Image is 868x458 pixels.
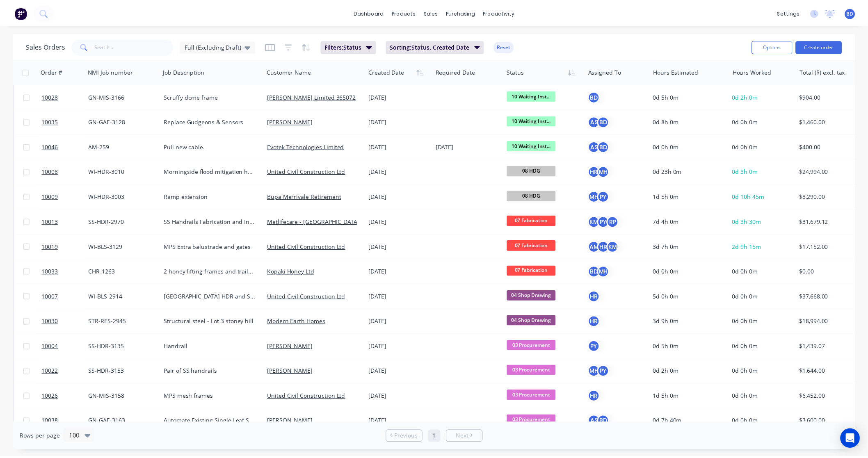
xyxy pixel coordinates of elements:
[269,393,348,401] a: United Civil Construction Ltd
[42,193,58,201] span: 10009
[371,93,432,101] div: [DATE]
[42,243,58,251] span: 10019
[511,241,560,251] span: 07 Fabrication
[658,68,704,76] div: Hours Estimated
[89,143,155,151] div: AM-259
[592,341,605,353] div: PY
[483,6,523,18] div: productivity
[323,40,379,53] button: Filters:Status
[439,143,504,151] div: [DATE]
[42,335,89,360] a: 10004
[511,191,560,201] span: 08 HDG
[738,93,764,100] span: 0d 2h 0m
[459,433,472,442] span: Next
[602,216,614,228] div: PY
[89,418,155,426] div: GN-GAE-3163
[165,243,258,251] div: MPS Extra balustrade and gates
[602,141,614,153] div: BD
[15,6,27,18] img: Factory
[42,285,89,310] a: 10007
[738,218,767,226] span: 0d 3h 30m
[42,143,58,151] span: 10046
[165,318,258,326] div: Structural steel - Lot 3 stoney hill
[658,418,728,426] div: 0d 7h 40m
[42,235,89,260] a: 10019
[592,191,605,203] div: MH
[269,418,315,426] a: [PERSON_NAME]
[89,318,155,326] div: STR-RES-2945
[269,143,347,150] a: Evotek Technologies Limited
[269,93,359,100] a: [PERSON_NAME] Limited 365072
[389,433,425,442] a: Previous page
[592,366,614,378] button: MHPY
[658,368,728,376] div: 0d 2h 0m
[658,243,728,251] div: 3d 7h 0m
[352,6,391,18] a: dashboard
[269,68,313,76] div: Customer Name
[511,266,560,276] span: 07 Fabrication
[592,416,605,428] div: AS
[42,318,58,326] span: 10030
[42,134,89,159] a: 10046
[20,433,60,442] span: Rows per page
[738,168,764,175] span: 0d 3h 0m
[89,268,155,276] div: CHR-1263
[371,218,432,226] div: [DATE]
[165,343,258,351] div: Handrail
[89,93,155,101] div: GN-MIS-3166
[389,40,488,53] button: Sorting:Status, Created Date
[592,291,605,303] div: HR
[592,241,605,253] div: AM
[165,368,258,376] div: Pair of SS handrails
[592,116,605,128] div: AS
[602,166,614,178] div: MH
[738,118,764,125] span: 0d 0h 0m
[165,168,258,176] div: Morningside flood mitigation handrails
[592,166,605,178] div: HR
[165,118,258,126] div: Replace Gudgeons & Sensors
[592,391,605,403] button: HR
[511,391,560,401] span: 03 Procurement
[602,266,614,278] div: MH
[269,268,317,276] a: Kopaki Honey Ltd
[592,416,614,428] button: ASBD
[42,310,89,335] a: 10030
[602,191,614,203] div: PY
[658,293,728,301] div: 5d 0h 0m
[89,243,155,251] div: WI-BLS-3129
[593,68,626,76] div: Assigned To
[432,431,444,444] a: Page 1 is your current page
[371,168,432,176] div: [DATE]
[42,293,58,301] span: 10007
[42,418,58,426] span: 10038
[658,393,728,401] div: 1d 5h 0m
[423,6,445,18] div: sales
[386,431,490,444] ul: Pagination
[450,433,486,442] a: Next page
[371,293,432,301] div: [DATE]
[269,293,348,301] a: United Civil Construction Ltd
[42,393,58,401] span: 10026
[42,343,58,351] span: 10004
[164,68,206,76] div: Job Description
[592,241,624,253] button: AMHRKM
[511,341,560,351] span: 03 Procurement
[371,68,407,76] div: Created Date
[779,6,810,18] div: settings
[602,116,614,128] div: BD
[611,216,624,228] div: RP
[371,393,432,401] div: [DATE]
[511,68,528,76] div: Status
[42,260,89,285] a: 10033
[592,316,605,328] button: HR
[738,368,764,376] span: 0d 0h 0m
[738,193,770,201] span: 0d 10h 45m
[165,93,258,101] div: Scruffy dome frame
[371,193,432,201] div: [DATE]
[853,9,860,16] span: BD
[371,243,432,251] div: [DATE]
[511,141,560,151] span: 10 Waiting Inst...
[498,41,518,52] button: Reset
[42,410,89,435] a: 10038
